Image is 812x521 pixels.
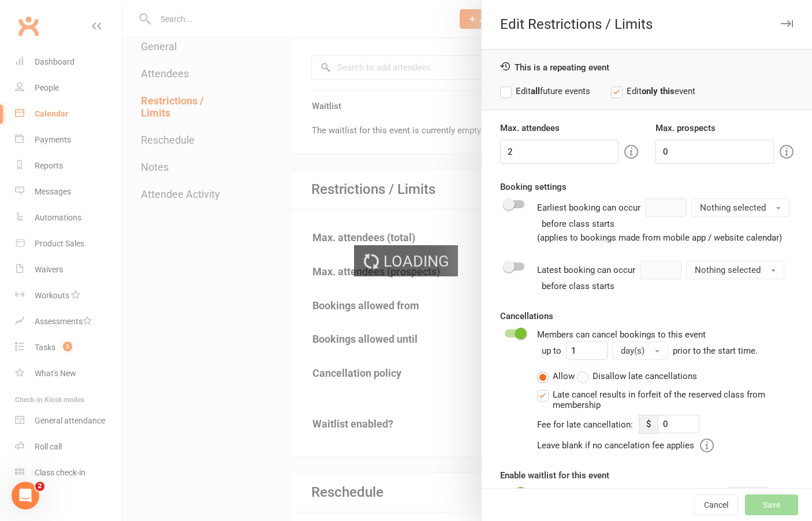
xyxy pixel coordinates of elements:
[500,468,609,482] label: Enable waitlist for this event
[537,369,575,383] label: Allow
[673,346,758,356] span: prior to the start time.
[542,342,668,360] div: up to
[500,309,553,323] label: Cancellations
[553,388,775,410] div: Late cancel results in forfeit of the reserved class from membership
[542,281,614,291] span: before class starts
[537,418,633,432] div: Fee for late cancellation:
[621,346,645,356] span: day(s)
[537,328,794,452] div: Members can cancel bookings to this event
[500,61,794,73] div: This is a repeating event
[482,16,812,32] div: Edit Restrictions / Limits
[686,261,784,279] button: Nothing selected
[500,180,567,194] label: Booking settings
[612,342,668,360] button: day(s)
[691,198,789,217] button: Nothing selected
[12,482,39,509] iframe: Intercom live chat
[500,84,590,98] label: Edit future events
[35,482,44,491] span: 2
[695,265,761,275] span: Nothing selected
[500,121,560,135] label: Max. attendees
[642,86,675,96] strong: only this
[537,487,787,505] div: Maximum waitlist size (leave blank for no limit):
[537,261,794,293] div: Latest booking can occur
[537,438,794,452] div: Leave blank if no cancelation fee applies
[655,121,716,135] label: Max. prospects
[611,84,695,98] label: Edit event
[694,494,738,515] button: Cancel
[531,86,540,96] strong: all
[639,415,658,434] span: $
[577,369,697,383] label: Disallow late cancellations
[537,198,794,245] div: Earliest booking can occur
[700,203,766,213] span: Nothing selected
